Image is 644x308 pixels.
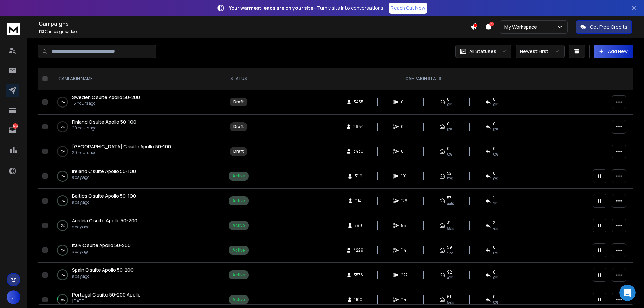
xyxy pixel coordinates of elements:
p: [DATE] [72,298,141,304]
span: 1114 [355,198,362,204]
span: 4229 [353,247,363,253]
p: 20 hours ago [72,150,171,156]
td: 0%Baltics C suite Apollo 50-100a day ago [50,189,219,213]
span: 0 [447,97,450,102]
span: 3576 [354,272,363,278]
span: 0 [401,99,408,105]
span: 0 [493,97,496,102]
span: 1 [489,22,494,26]
span: 0 [493,146,496,151]
div: You can use a webhook to help trigger the link clicks and automate other actions on the platform. [11,157,105,176]
span: Finland C suite Apollo 50-100 [72,119,136,125]
button: J [7,290,20,304]
div: Hey [PERSON_NAME], thanks for reaching out. [11,140,105,153]
div: Active [232,247,245,253]
span: Sweden C suite Apollo 50-200 [72,94,140,100]
p: My Workspace [504,24,540,30]
div: How to Set Up Webhooks in ReachInboxWebhooks act as a communication bridge between web… [11,177,105,223]
div: Draft [233,99,244,105]
p: Campaigns added [39,29,470,34]
p: 0 % [61,99,65,105]
span: 59 [447,245,452,250]
span: 101 [401,173,408,179]
span: 0 [493,171,496,176]
div: Hi, would it be possible to flag or send link click leads across multiple campaigns, so I can fol... [24,17,130,58]
p: a day ago [72,175,136,180]
p: 0 % [61,173,65,180]
span: 0 [493,121,496,127]
div: Hey [PERSON_NAME], thanks for reaching out.You can use a webhook to help trigger the link clicks ... [5,136,111,220]
b: Lakshita [38,122,58,127]
p: a day ago [72,249,131,254]
span: 0 [493,245,496,250]
a: Portugal C suite 50-200 Apollo [72,291,141,298]
a: Ireland C suite Apollo 50-100 [72,168,136,175]
button: Start recording [43,221,48,227]
span: 51 % [447,176,453,182]
span: 0 % [493,176,498,182]
span: 31 [447,220,451,226]
p: a day ago [72,199,136,205]
a: 553 [6,123,19,137]
p: 0 % [61,222,65,229]
div: Our usual reply time 🕒 [11,97,105,111]
span: 0% [493,127,498,132]
span: 52 % [447,250,453,256]
div: Active [232,198,245,204]
th: STATUS [219,68,258,90]
div: You’ll get replies here and in your email: ✉️ [11,68,105,94]
span: 114 [401,297,408,302]
span: 0 [493,269,496,275]
p: a day ago [72,274,134,279]
div: Active [232,173,245,179]
td: 0%[GEOGRAPHIC_DATA] C suite Apollo 50-10020 hours ago [50,139,219,164]
a: Austria C suite Apollo 50-200 [72,217,137,224]
p: 18 hours ago [72,101,140,106]
span: 44 % [447,201,454,206]
span: 799 [355,223,362,228]
span: 55 % [447,226,454,231]
div: Close [119,3,131,15]
div: Hi, would it be possible to flag or send link click leads across multiple campaigns, so I can fol... [30,21,124,54]
span: Webhooks act as a communication bridge between web… [18,197,93,217]
span: 113 [39,29,44,34]
p: 553 [13,123,18,129]
button: Gif picker [21,221,27,227]
p: The team can also help [33,8,84,15]
span: 2684 [353,124,364,129]
strong: Your warmest leads are on your site [229,5,313,11]
p: Get Free Credits [590,24,627,30]
a: Baltics C suite Apollo 50-100 [72,193,136,199]
div: Box says… [5,64,130,120]
p: 0 % [61,123,65,130]
span: 0% [447,151,452,157]
p: 0 % [61,148,65,155]
div: Jens says… [5,17,130,64]
button: Send a message… [116,219,127,230]
button: go back [4,3,17,16]
span: 56 [401,223,408,228]
div: Draft [233,124,244,129]
button: Newest First [516,45,565,58]
td: 0%Italy C suite Apollo 50-200a day ago [50,238,219,263]
th: CAMPAIGN NAME [50,68,219,90]
span: 0 [447,146,450,151]
span: 4 % [493,226,498,231]
div: How to Set Up Webhooks in ReachInbox [18,182,98,196]
b: [PERSON_NAME][EMAIL_ADDRESS][DOMAIN_NAME] [11,81,103,93]
span: 0 [401,149,408,154]
span: 0 % [493,250,498,256]
th: CAMPAIGN STATS [258,68,589,90]
p: – Turn visits into conversations [229,5,383,11]
p: All Statuses [469,48,496,55]
span: 0 [493,294,496,300]
textarea: Message… [6,207,129,219]
img: logo [7,23,20,35]
span: 2 [493,220,495,226]
span: 1100 [354,297,362,302]
td: 0%Austria C suite Apollo 50-200a day ago [50,213,219,238]
span: 0 % [493,300,498,305]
